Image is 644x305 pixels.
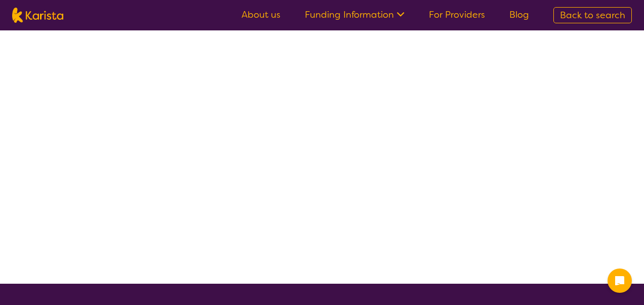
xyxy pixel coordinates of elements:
a: Back to search [553,7,632,23]
span: Back to search [560,9,625,21]
a: About us [241,9,280,21]
a: Blog [509,9,529,21]
a: For Providers [429,9,485,21]
img: Karista logo [12,8,63,23]
a: Funding Information [305,9,405,21]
